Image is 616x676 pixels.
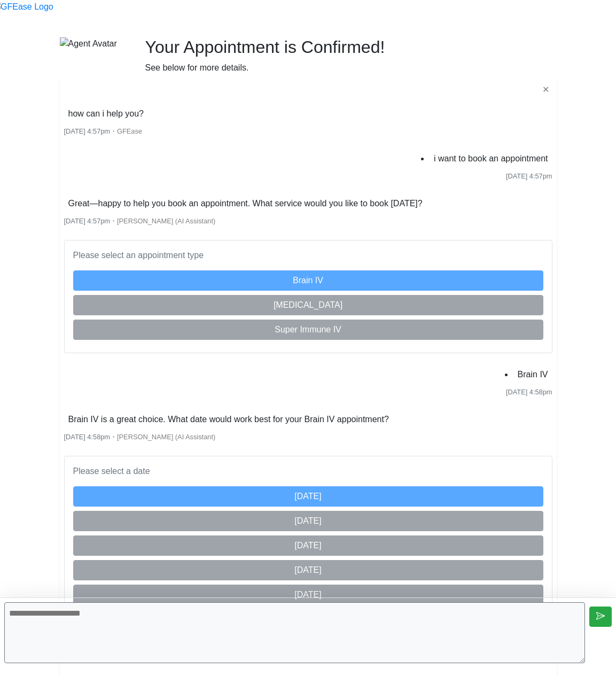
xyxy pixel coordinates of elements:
[64,105,148,122] li: how can i help you?
[64,433,111,441] span: [DATE] 4:58pm
[73,270,543,291] button: Brain IV
[117,127,142,135] span: GFEase
[145,37,557,57] h2: Your Appointment is Confirmed!
[539,83,552,97] button: ✕
[60,37,117,50] img: Agent Avatar
[73,560,543,580] button: [DATE]
[73,295,543,315] button: [MEDICAL_DATA]
[117,433,215,441] span: [PERSON_NAME] (AI Assistant)
[73,486,543,507] button: [DATE]
[73,535,543,556] button: [DATE]
[64,411,393,428] li: Brain IV is a great choice. What date would work best for your Brain IV appointment?
[73,511,543,531] button: [DATE]
[117,217,215,225] span: [PERSON_NAME] (AI Assistant)
[506,172,552,180] span: [DATE] 4:57pm
[506,388,552,396] span: [DATE] 4:58pm
[73,320,543,340] button: Super Immune IV
[73,585,543,605] button: [DATE]
[513,366,552,383] li: Brain IV
[73,465,543,478] p: Please select a date
[64,195,427,212] li: Great—happy to help you book an appointment. What service would you like to book [DATE]?
[64,127,111,135] span: [DATE] 4:57pm
[64,433,216,441] small: ・
[64,217,216,225] small: ・
[73,249,543,262] p: Please select an appointment type
[145,61,557,74] div: See below for more details.
[64,217,111,225] span: [DATE] 4:57pm
[64,127,142,135] small: ・
[430,150,552,167] li: i want to book an appointment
